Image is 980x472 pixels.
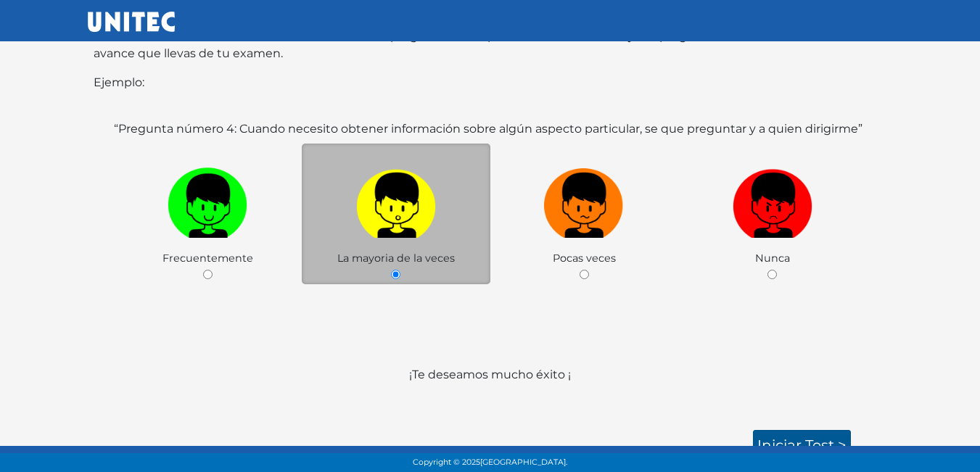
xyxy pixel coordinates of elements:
[356,162,436,239] img: a1.png
[753,430,851,460] a: Iniciar test >
[88,12,175,32] img: UNITEC
[755,252,790,265] span: Nunca
[553,252,616,265] span: Pocas veces
[94,74,887,91] p: Ejemplo:
[168,162,247,239] img: v1.png
[480,457,567,467] span: [GEOGRAPHIC_DATA].
[162,252,253,265] span: Frecuentemente
[544,162,624,239] img: n1.png
[94,366,887,418] p: ¡Te deseamos mucho éxito ¡
[114,120,862,138] label: “Pregunta número 4: Cuando necesito obtener información sobre algún aspecto particular, se que pr...
[94,28,887,62] p: Para terminar el examen debes contestar todas las preguntas. En la parte inferior de cada hoja de...
[733,162,812,239] img: r1.png
[337,252,455,265] span: La mayoria de la veces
